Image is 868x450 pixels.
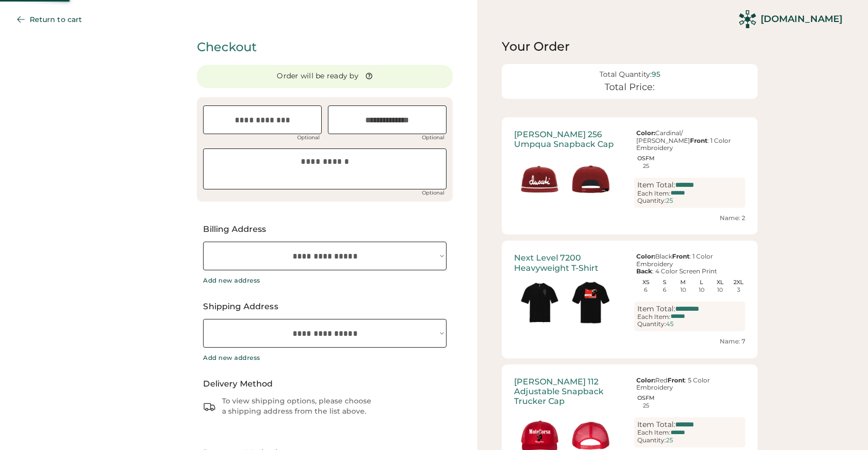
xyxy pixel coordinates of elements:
[637,320,666,328] div: Quantity:
[203,223,447,235] div: Billing Address
[8,9,94,30] button: Return to cart
[666,437,673,444] div: 25
[666,197,673,204] div: 25
[674,280,693,285] div: M
[295,135,322,140] div: Optional
[203,378,447,390] div: Delivery Method
[565,277,616,328] img: generate-image
[634,253,745,275] div: Black : 1 Color Embroidery : 4 Color Screen Print
[637,313,671,320] div: Each Item:
[637,197,666,204] div: Quantity:
[565,154,616,205] img: generate-image
[652,70,660,79] div: 95
[710,280,729,285] div: XL
[667,376,685,384] strong: Front
[663,287,666,293] div: 6
[514,337,745,346] div: Name: 7
[637,305,675,313] div: Item Total:
[203,354,260,362] div: Add new address
[514,377,625,406] div: [PERSON_NAME] 112 Adjustable Snapback Trucker Cap
[502,38,758,55] div: Your Order
[514,214,745,223] div: Name: 2
[699,287,704,293] div: 10
[636,267,652,275] strong: Back
[729,280,748,285] div: 2XL
[514,253,625,272] div: Next Level 7200 Heavyweight T-Shirt
[636,129,655,137] strong: Color:
[514,277,565,328] img: generate-image
[739,10,756,28] img: Rendered Logo - Screens
[655,280,674,285] div: S
[717,287,723,293] div: 10
[634,377,745,392] div: Red : 5 Color Embroidery
[599,70,652,79] div: Total Quantity:
[514,154,565,205] img: generate-image
[420,135,447,140] div: Optional
[637,429,671,436] div: Each Item:
[222,396,373,416] div: To view shipping options, please choose a shipping address from the list above.
[643,403,649,409] div: 25
[644,287,648,293] div: 6
[514,130,625,149] div: [PERSON_NAME] 256 Umpqua Snapback Cap
[643,163,649,169] div: 25
[636,156,655,161] div: OSFM
[672,252,689,260] strong: Front
[761,13,842,26] div: [DOMAIN_NAME]
[637,181,675,189] div: Item Total:
[634,130,745,152] div: Cardinal/ [PERSON_NAME] : 1 Color Embroidery
[636,280,655,285] div: XS
[197,38,453,56] div: Checkout
[203,301,447,313] div: Shipping Address
[605,82,655,93] div: Total Price:
[637,420,675,429] div: Item Total:
[636,376,655,384] strong: Color:
[637,437,666,444] div: Quantity:
[690,137,707,144] strong: Front
[666,320,674,328] div: 45
[637,190,671,197] div: Each Item:
[692,280,711,285] div: L
[636,252,655,260] strong: Color:
[737,287,740,293] div: 3
[203,400,216,413] img: truck.svg
[680,287,686,293] div: 10
[420,190,447,196] div: Optional
[277,71,359,81] div: Order will be ready by
[203,276,260,285] div: Add new address
[636,395,655,401] div: OSFM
